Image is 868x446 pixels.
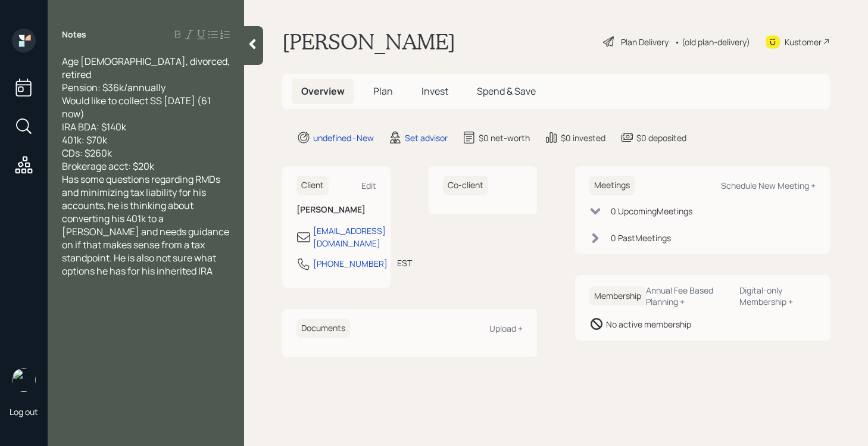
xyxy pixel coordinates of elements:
span: CDs: $260k [62,146,112,160]
div: undefined · New [313,132,374,144]
span: Spend & Save [477,85,536,98]
h6: Documents [296,319,350,338]
span: Would like to collect SS [DATE] (61 now) [62,94,213,120]
span: Overview [301,85,345,98]
span: Invest [421,85,448,98]
div: Edit [361,180,376,191]
h6: Co-client [443,176,488,195]
div: Schedule New Meeting + [721,180,816,191]
div: Log out [10,406,38,417]
h6: Meetings [589,176,635,195]
h6: [PERSON_NAME] [296,205,376,215]
span: 401k: $70k [62,133,107,146]
h1: [PERSON_NAME] [282,29,455,55]
img: retirable_logo.png [12,368,36,392]
div: • (old plan-delivery) [675,36,750,48]
span: Age [DEMOGRAPHIC_DATA], divorced, retired [62,55,232,81]
div: [PHONE_NUMBER] [313,257,388,270]
div: Digital-only Membership + [739,285,816,307]
div: Annual Fee Based Planning + [646,285,730,307]
span: IRA BDA: $140k [62,120,126,133]
div: 0 Upcoming Meeting s [611,205,692,217]
div: No active membership [606,318,691,330]
span: Brokerage acct: $20k [62,160,154,173]
label: Notes [62,29,86,40]
div: [EMAIL_ADDRESS][DOMAIN_NAME] [313,224,386,249]
h6: Membership [589,286,646,306]
div: $0 invested [561,132,605,144]
div: 0 Past Meeting s [611,232,671,244]
div: $0 deposited [636,132,686,144]
span: Pension: $36k/annually [62,81,166,94]
div: Kustomer [785,36,822,48]
div: EST [397,257,412,269]
div: $0 net-worth [479,132,530,144]
h6: Client [296,176,329,195]
span: Plan [373,85,393,98]
div: Set advisor [405,132,448,144]
span: Has some questions regarding RMDs and minimizing tax liability for his accounts, he is thinking a... [62,173,231,277]
div: Plan Delivery [621,36,669,48]
div: Upload + [489,323,523,334]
